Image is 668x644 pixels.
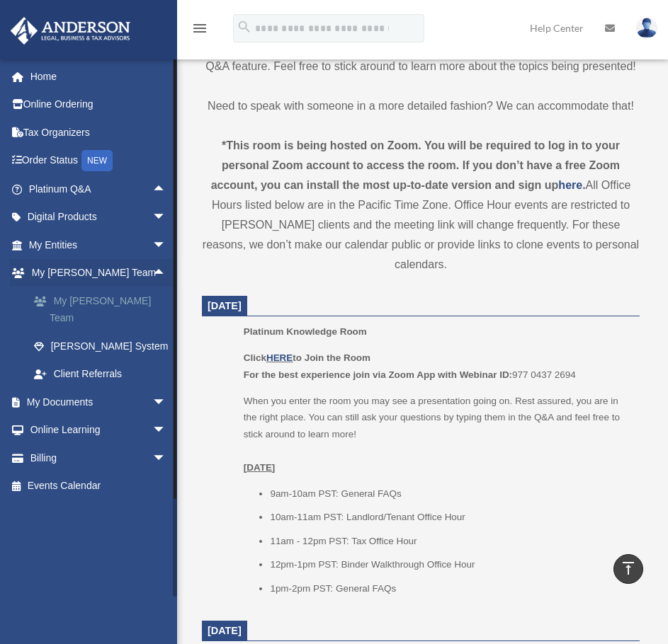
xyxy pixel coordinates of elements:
[244,352,370,363] b: Click to Join the Room
[81,150,113,171] div: NEW
[270,556,630,573] li: 12pm-1pm PST: Binder Walkthrough Office Hour
[191,20,208,37] i: menu
[152,416,181,445] span: arrow_drop_down
[152,203,181,232] span: arrow_drop_down
[152,175,181,204] span: arrow_drop_up
[10,146,188,176] a: Order StatusNEW
[10,416,188,444] a: Online Learningarrow_drop_down
[10,231,188,259] a: My Entitiesarrow_drop_down
[208,300,242,311] span: [DATE]
[10,203,188,231] a: Digital Productsarrow_drop_down
[152,388,181,417] span: arrow_drop_down
[10,259,188,287] a: My [PERSON_NAME] Teamarrow_drop_up
[202,136,640,275] div: All Office Hours listed below are in the Pacific Time Zone. Office Hour events are restricted to ...
[10,62,188,91] a: Home
[208,625,242,636] span: [DATE]
[10,91,188,119] a: Online Ordering
[244,462,276,473] u: [DATE]
[10,388,188,416] a: My Documentsarrow_drop_down
[202,96,640,116] p: Need to speak with someone in a more detailed fashion? We can accommodate that!
[152,231,181,260] span: arrow_drop_down
[613,554,643,584] a: vertical_align_top
[10,444,188,472] a: Billingarrow_drop_down
[244,393,630,476] p: When you enter the room you may see a presentation going on. Rest assured, you are in the right p...
[636,18,657,38] img: User Pic
[152,259,181,288] span: arrow_drop_up
[270,485,630,502] li: 9am-10am PST: General FAQs
[6,17,135,45] img: Anderson Advisors Platinum Portal
[152,444,181,473] span: arrow_drop_down
[620,560,637,577] i: vertical_align_top
[20,360,188,389] a: Client Referrals
[270,509,630,526] li: 10am-11am PST: Landlord/Tenant Office Hour
[10,118,188,146] a: Tax Organizers
[558,179,582,191] a: here
[270,533,630,550] li: 11am - 12pm PST: Tax Office Hour
[244,326,367,337] span: Platinum Knowledge Room
[10,175,188,203] a: Platinum Q&Aarrow_drop_up
[266,352,293,363] a: HERE
[582,179,585,191] strong: .
[20,332,188,360] a: [PERSON_NAME] System
[20,287,188,332] a: My [PERSON_NAME] Team
[244,350,630,383] p: 977 0437 2694
[270,580,630,597] li: 1pm-2pm PST: General FAQs
[244,369,512,380] b: For the best experience join via Zoom App with Webinar ID:
[191,25,208,37] a: menu
[211,139,620,191] strong: *This room is being hosted on Zoom. You will be required to log in to your personal Zoom account ...
[237,19,252,35] i: search
[10,472,188,500] a: Events Calendar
